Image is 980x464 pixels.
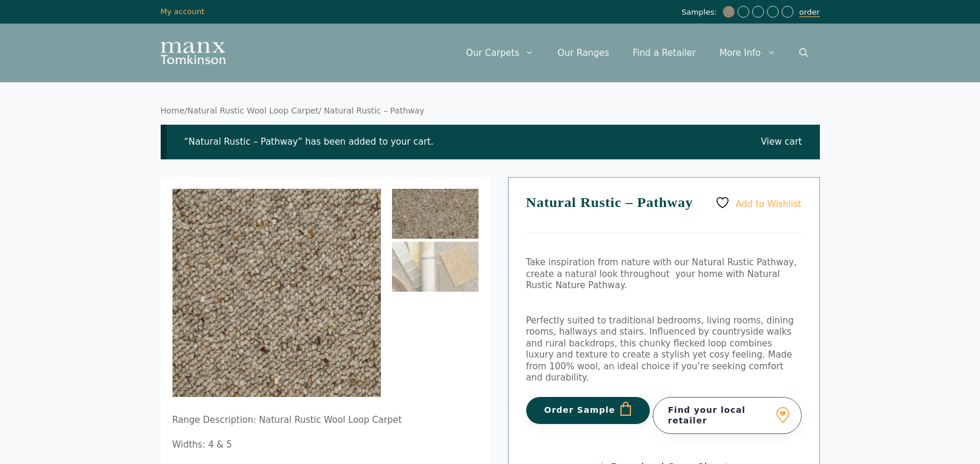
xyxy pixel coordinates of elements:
p: Take inspiration from nature with our Natural Rustic Pathway, create a natural look throughout yo... [526,257,802,292]
span: Samples: [682,8,720,18]
a: Our Carpets [454,35,546,71]
a: Find a Retailer [621,35,707,71]
div: “Natural Rustic – Pathway” has been added to your cart. [161,125,820,160]
img: Manx Tomkinson [161,42,225,64]
a: Our Ranges [546,35,621,71]
a: Home [161,106,185,115]
a: Natural Rustic Wool Loop Carpet [187,106,318,115]
img: Natural Rustic - Pathway - Image 2 [392,242,479,292]
p: Perfectly suited to traditional bedrooms, living rooms, dining rooms, hallways and stairs. Influe... [526,315,802,384]
img: Natural Rustic Pathway [392,189,479,239]
a: Find your local retailer [653,397,802,433]
a: View cart [761,136,802,148]
nav: Breadcrumb [161,106,820,116]
h1: Natural Rustic – Pathway [526,195,802,233]
span: Add to Wishlist [736,199,802,209]
a: order [799,8,820,17]
a: More Info [707,35,787,71]
button: Order Sample [526,397,650,424]
a: My account [161,7,205,16]
p: Range Description: Natural Rustic Wool Loop Carpet [172,415,479,426]
a: Open Search Bar [788,35,820,71]
a: Add to Wishlist [715,195,801,210]
img: Natural Rustic Pathway [723,6,735,18]
p: Widths: 4 & 5 [172,439,479,451]
nav: Primary [454,35,820,71]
